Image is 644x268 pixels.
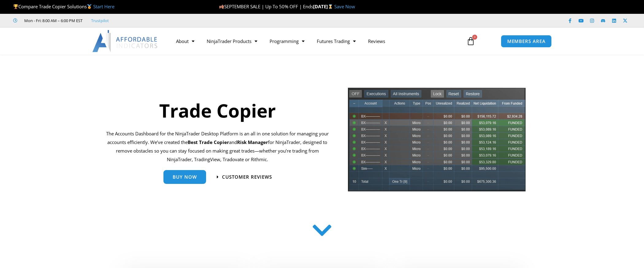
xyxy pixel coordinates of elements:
[91,17,109,24] a: Trustpilot
[201,34,263,48] a: NinjaTrader Products
[507,39,546,44] span: MEMBERS AREA
[163,170,206,184] a: Buy Now
[457,32,484,50] a: 0
[173,175,197,179] span: Buy Now
[92,30,158,52] img: LogoAI | Affordable Indicators – NinjaTrader
[237,139,268,145] strong: Risk Manager
[219,4,224,9] img: 🍂
[501,35,552,48] a: MEMBERS AREA
[23,17,82,24] span: Mon - Fri: 8:00 AM – 6:00 PM EST
[87,4,92,9] img: 🥇
[347,87,526,196] img: tradecopier | Affordable Indicators – NinjaTrader
[170,34,459,48] nav: Menu
[188,139,229,145] b: Best Trade Copier
[334,3,355,10] a: Save Now
[170,34,201,48] a: About
[328,4,333,9] img: ⌛
[311,34,362,48] a: Futures Trading
[263,34,311,48] a: Programming
[13,3,114,10] span: Compare Trade Copier Solutions
[472,35,477,40] span: 0
[222,175,272,179] span: Customer Reviews
[362,34,391,48] a: Reviews
[106,130,329,164] p: The Accounts Dashboard for the NinjaTrader Desktop Platform is an all in one solution for managin...
[106,98,329,123] h1: Trade Copier
[217,175,272,179] a: Customer Reviews
[219,3,313,10] span: SEPTEMBER SALE | Up To 50% OFF | Ends
[313,3,334,10] strong: [DATE]
[93,3,114,10] a: Start Here
[13,4,18,9] img: 🏆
